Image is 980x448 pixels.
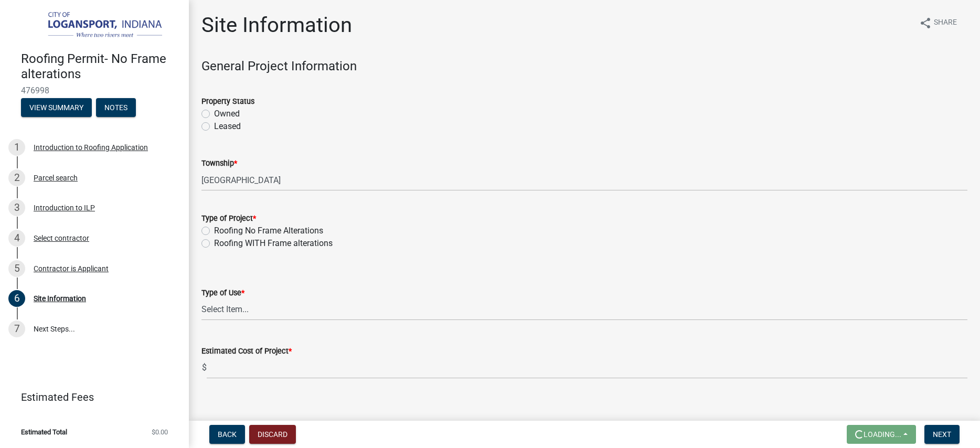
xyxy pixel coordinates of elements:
[34,295,86,302] div: Site Information
[21,98,92,117] button: View Summary
[214,225,323,237] label: Roofing No Frame Alterations
[152,429,168,435] span: $0.00
[8,387,172,408] a: Estimated Fees
[21,11,172,40] img: City of Logansport, Indiana
[218,430,237,439] span: Back
[864,430,901,439] span: Loading...
[96,98,136,117] button: Notes
[8,260,25,277] div: 5
[21,429,67,435] span: Estimated Total
[919,17,932,29] i: share
[934,17,957,29] span: Share
[214,108,240,120] label: Owned
[201,290,244,297] label: Type of Use
[21,51,180,82] h4: Roofing Permit- No Frame alterations
[21,104,92,113] wm-modal-confirm: Summary
[8,139,25,156] div: 1
[933,430,951,439] span: Next
[201,59,967,74] h4: General Project Information
[911,13,965,33] button: shareShare
[34,144,148,151] div: Introduction to Roofing Application
[96,104,136,113] wm-modal-confirm: Notes
[8,290,25,307] div: 6
[34,204,95,211] div: Introduction to ILP
[21,86,168,95] span: 476998
[201,348,292,355] label: Estimated Cost of Project
[34,174,78,182] div: Parcel search
[214,237,333,250] label: Roofing WITH Frame alterations
[209,425,245,444] button: Back
[201,98,254,105] label: Property Status
[8,169,25,186] div: 2
[34,234,89,242] div: Select contractor
[8,321,25,337] div: 7
[214,120,241,133] label: Leased
[8,199,25,216] div: 3
[34,265,109,272] div: Contractor is Applicant
[8,230,25,247] div: 4
[924,425,960,444] button: Next
[249,425,296,444] button: Discard
[201,160,237,167] label: Township
[201,215,256,222] label: Type of Project
[201,13,352,38] h1: Site Information
[201,357,207,379] span: $
[847,425,916,444] button: Loading...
